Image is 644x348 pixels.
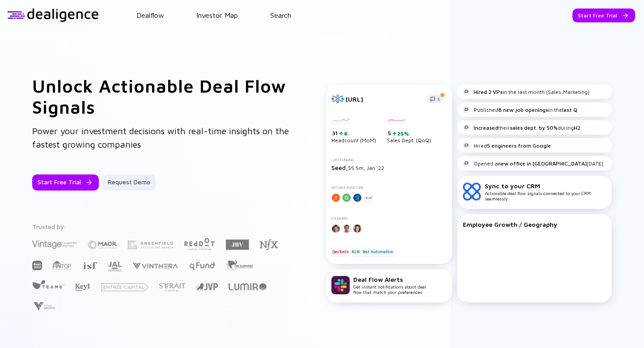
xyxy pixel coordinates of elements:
strong: Increased [474,124,498,131]
div: [URL] [346,95,421,103]
img: Q Fund [189,260,215,271]
button: Start Free Trial [572,8,635,22]
div: Founders [331,216,447,221]
span: Power your investment decisions with real-time insights on the fastest growing companies [32,126,289,149]
div: Published in the [463,106,577,113]
div: 6 [343,130,348,137]
a: Dealflow [136,11,164,19]
img: Israel Secondary Fund [82,261,97,269]
img: Vintage Investment Partners [32,239,77,250]
div: Test Automation [361,247,394,256]
div: in the last month (Sales,Marketing) [463,88,589,95]
img: Lumir Ventures [229,283,267,290]
img: Team8 [32,280,64,289]
div: Last Funding [331,158,447,162]
div: Actionable deal flow signals connected to your CRM seamlessly [485,182,606,201]
div: Headcount (MoM) [331,118,376,144]
strong: new office in [GEOGRAPHIC_DATA] [498,160,587,167]
img: Key1 Capital [75,283,90,292]
div: 31 [332,130,376,137]
div: Sales Dept. (QoQ) [387,118,431,144]
div: Opened a [DATE] [463,160,603,167]
div: Employee Growth / Geography [463,221,606,228]
img: Jerusalem Venture Partners [196,283,218,290]
img: NFX [260,239,278,250]
div: Deal Flow Alerts [353,276,426,283]
div: Trusted by: [32,223,288,230]
img: Vinthera [132,262,178,270]
button: Request Demo [102,174,156,191]
img: FINTOP Capital [53,260,72,270]
div: DevTools [331,247,349,256]
img: Viola Growth [32,302,56,310]
div: 25% [396,130,409,137]
div: their during [463,124,580,131]
img: JAL Ventures [108,262,122,272]
a: Search [270,11,291,19]
strong: 5 engineers from Google [487,142,551,149]
img: JBV Capital [226,239,249,250]
div: Sync to your CRM [485,182,606,190]
strong: 8 new job openings [498,106,548,113]
div: Notable Investors [331,186,447,190]
div: 5 [388,130,431,137]
strong: Hired 2 VPs [474,89,503,95]
div: B2B [351,247,360,256]
img: The Elephant [226,260,253,271]
img: Strait Capital [159,283,186,292]
h1: Unlock Actionable Deal Flow Signals [32,75,290,117]
img: Maor Investments [88,238,117,252]
strong: last Q [562,106,577,113]
span: Seed, [331,164,348,171]
div: $5.5m, Jan `22 [331,164,447,171]
div: Hired [463,142,551,149]
button: Start Free Trial [32,174,99,191]
img: Greenfield Partners [128,241,173,249]
img: Red Dot Capital Partners [184,236,215,251]
a: Investor Map [196,11,238,19]
strong: H2 [574,124,580,131]
div: Get instant notifications about deal flow that match your preferences [353,276,426,295]
img: Entrée Capital [101,283,148,291]
strong: sales dept. by 50% [510,124,558,131]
